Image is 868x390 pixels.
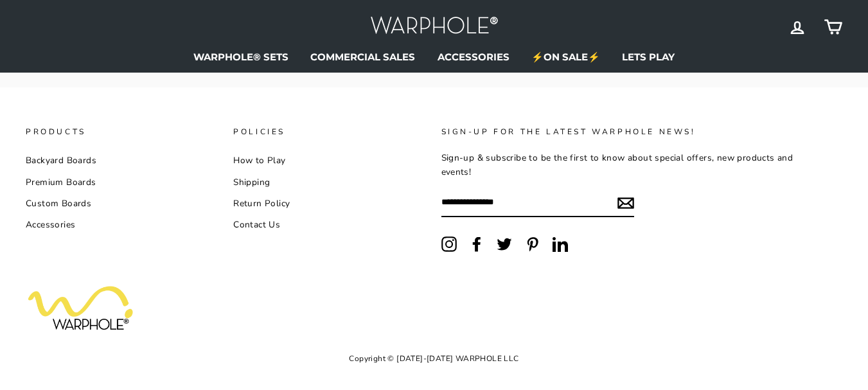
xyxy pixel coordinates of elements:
a: Contact Us [233,215,280,235]
p: POLICIES [233,126,427,138]
p: PRODUCTS [26,126,219,138]
p: Sign-up & subscribe to be the first to know about special offers, new products and events! [441,151,804,179]
a: LETS PLAY [612,47,684,66]
p: Sign-up for the latest warphole news! [441,126,804,138]
img: Warphole [26,281,135,335]
a: Return Policy [233,194,290,213]
a: WARPHOLE® SETS [184,47,298,66]
img: Warphole [370,13,499,40]
a: Shipping [233,173,270,192]
a: Backyard Boards [26,151,96,170]
a: Premium Boards [26,173,96,192]
ul: Primary [26,47,842,66]
a: ⚡ON SALE⚡ [522,47,610,66]
a: COMMERCIAL SALES [301,47,425,66]
a: How to Play [233,151,285,170]
a: Accessories [26,215,75,235]
p: Copyright © [DATE]-[DATE] WARPHOLE LLC [26,348,842,370]
a: Custom Boards [26,194,91,213]
a: ACCESSORIES [428,47,519,66]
